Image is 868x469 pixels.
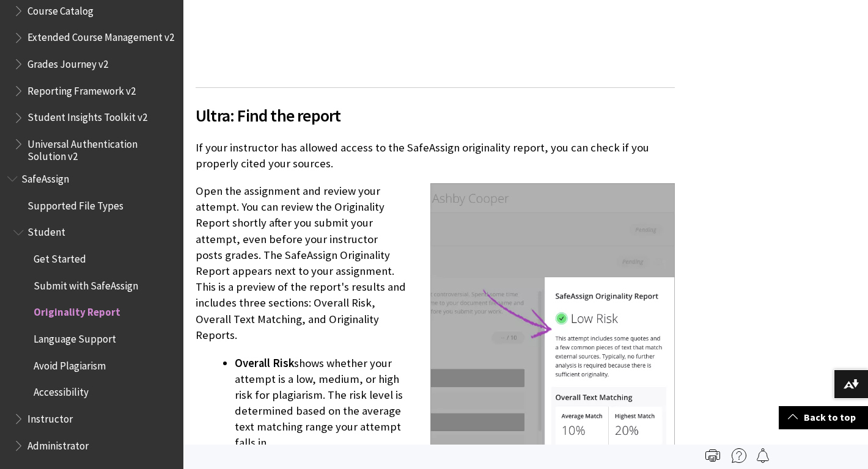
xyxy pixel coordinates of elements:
[21,169,69,185] span: SafeAssign
[34,275,138,292] span: Submit with SafeAssign
[28,107,147,124] span: Student Insights Toolkit v2
[235,356,294,370] span: Overall Risk
[34,302,120,319] span: Originality Report
[756,448,770,463] img: Follow this page
[28,409,73,425] span: Instructor
[705,448,720,463] img: Print
[34,329,116,345] span: Language Support
[34,355,106,372] span: Avoid Plagiarism
[34,382,89,399] span: Accessibility
[28,81,136,97] span: Reporting Framework v2
[235,355,675,451] p: shows whether your attempt is a low, medium, or high risk for plagiarism. The risk level is deter...
[196,140,675,172] p: If your instructor has allowed access to the SafeAssign originality report, you can check if you ...
[779,406,868,429] a: Back to top
[28,195,123,212] span: Supported File Types
[28,222,65,239] span: Student
[34,249,86,265] span: Get Started
[732,448,746,463] img: More help
[7,169,176,456] nav: Book outline for Blackboard SafeAssign
[28,1,94,17] span: Course Catalog
[28,54,108,70] span: Grades Journey v2
[28,27,174,44] span: Extended Course Management v2
[28,435,89,452] span: Administrator
[28,134,175,162] span: Universal Authentication Solution v2
[196,183,675,343] p: Open the assignment and review your attempt. You can review the Originality Report shortly after ...
[196,103,675,128] span: Ultra: Find the report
